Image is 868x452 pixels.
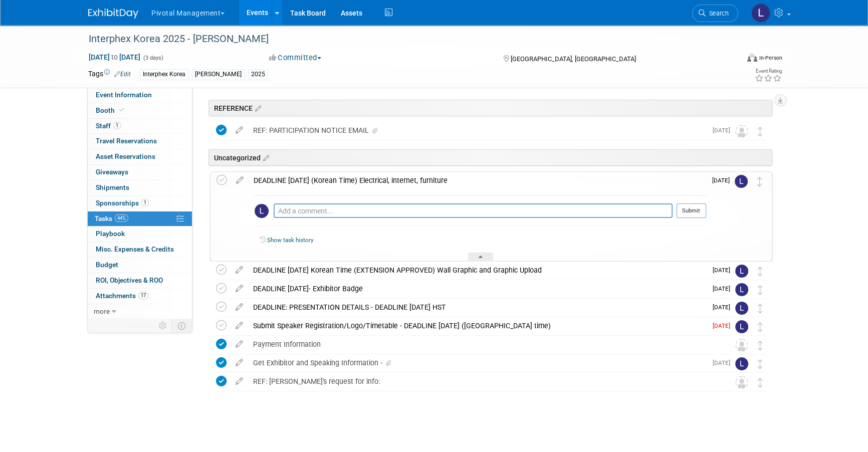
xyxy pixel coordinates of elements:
[255,204,269,218] img: Leslie Pelton
[88,211,192,227] a: Tasks44%
[757,177,762,186] i: Move task
[231,358,248,367] a: edit
[114,71,131,78] a: Edit
[88,69,131,80] td: Tags
[758,378,763,387] i: Move task
[261,152,269,162] a: Edit sections
[88,149,192,164] a: Asset Reservations
[208,149,772,166] div: Uncategorized
[96,122,121,130] span: Staff
[713,285,735,292] span: [DATE]
[88,196,192,211] a: Sponsorships1
[96,199,149,207] span: Sponsorships
[96,137,157,145] span: Travel Reservations
[231,284,248,293] a: edit
[96,106,126,114] span: Booth
[735,339,748,352] img: Unassigned
[713,322,735,329] span: [DATE]
[248,317,707,334] div: Submit Speaker Registration/Logo/Timetable - DEADLINE [DATE] ([GEOGRAPHIC_DATA] time)
[138,292,148,299] span: 17
[119,107,124,113] i: Booth reservation complete
[94,307,110,315] span: more
[231,321,248,330] a: edit
[88,119,192,134] a: Staff1
[96,152,155,160] span: Asset Reservations
[231,266,248,275] a: edit
[231,176,249,185] a: edit
[735,302,748,315] img: Leslie Pelton
[140,69,188,80] div: Interphex Korea
[96,261,118,269] span: Budget
[88,289,192,304] a: Attachments17
[758,127,763,136] i: Move task
[248,122,707,139] div: REF: PARTICIPATION NOTICE EMAIL
[231,377,248,386] a: edit
[96,276,163,284] span: ROI, Objectives & ROO
[735,376,748,389] img: Unassigned
[248,354,707,371] div: Get Exhibitor and Speaking Information -
[249,172,706,189] div: DEADLINE [DATE] (Korean Time) Electrical, internet, furniture
[88,134,192,149] a: Travel Reservations
[759,54,782,62] div: In-Person
[751,4,770,23] img: Leslie Pelton
[735,265,748,278] img: Leslie Pelton
[248,336,715,353] div: Payment Information
[248,373,715,390] div: REF: [PERSON_NAME]'s request for info:
[88,242,192,257] a: Misc. Expenses & Credits
[713,127,735,134] span: [DATE]
[154,319,172,332] td: Personalize Event Tab Strip
[677,203,706,218] button: Submit
[713,304,735,311] span: [DATE]
[88,258,192,273] a: Budget
[735,320,748,333] img: Leslie Pelton
[758,267,763,276] i: Move task
[96,91,152,99] span: Event Information
[113,122,121,129] span: 1
[88,165,192,180] a: Giveaways
[758,359,763,369] i: Move task
[758,322,763,332] i: Move task
[96,245,174,253] span: Misc. Expenses & Credits
[231,303,248,312] a: edit
[712,177,735,184] span: [DATE]
[208,100,772,116] div: REFERENCE
[95,214,128,222] span: Tasks
[88,9,138,19] img: ExhibitDay
[231,126,248,135] a: edit
[231,340,248,349] a: edit
[88,53,141,62] span: [DATE] [DATE]
[266,53,325,63] button: Committed
[758,304,763,313] i: Move task
[88,180,192,195] a: Shipments
[510,55,635,63] span: [GEOGRAPHIC_DATA], [GEOGRAPHIC_DATA]
[706,10,729,17] span: Search
[88,273,192,288] a: ROI, Objectives & ROO
[679,52,782,67] div: Event Format
[735,125,748,138] img: Unassigned
[735,283,748,296] img: Leslie Pelton
[248,299,707,316] div: DEADLINE: PRESENTATION DETAILS - DEADLINE [DATE] HST
[96,292,148,300] span: Attachments
[88,227,192,242] a: Playbook
[248,69,268,80] div: 2025
[747,54,757,62] img: Format-Inperson.png
[110,53,119,61] span: to
[85,30,723,48] div: Interphex Korea 2025 - [PERSON_NAME]
[713,267,735,274] span: [DATE]
[96,183,129,191] span: Shipments
[692,5,738,22] a: Search
[96,168,128,176] span: Giveaways
[758,341,763,350] i: Move task
[735,357,748,370] img: Leslie Pelton
[248,280,707,297] div: DEADLINE [DATE]- Exhibitor Badge
[755,69,782,74] div: Event Rating
[248,262,707,279] div: DEADLINE [DATE] Korean Time (EXTENSION APPROVED) Wall Graphic and Graphic Upload
[142,55,163,61] span: (3 days)
[88,88,192,103] a: Event Information
[267,237,313,244] a: Show task history
[115,214,128,222] span: 44%
[88,103,192,118] a: Booth
[172,319,192,332] td: Toggle Event Tabs
[96,230,125,238] span: Playbook
[88,304,192,319] a: more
